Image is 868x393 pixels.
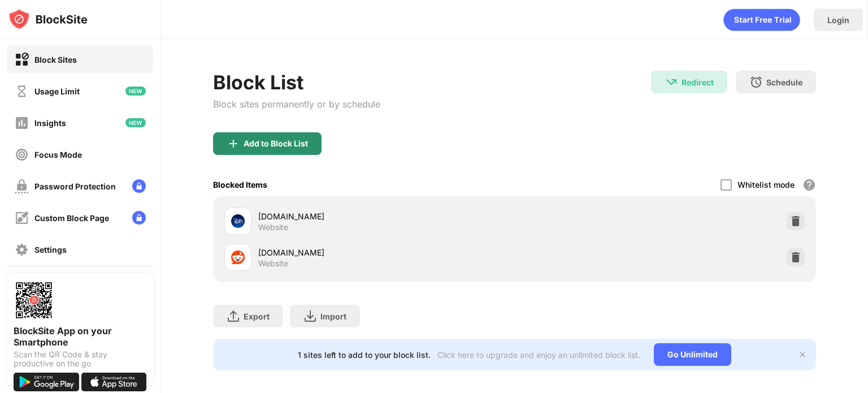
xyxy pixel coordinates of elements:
div: Website [258,222,288,232]
img: get-it-on-google-play.svg [14,373,79,391]
img: customize-block-page-off.svg [15,211,29,225]
div: Focus Mode [34,150,82,159]
div: Settings [34,245,67,254]
div: Login [827,15,849,25]
img: favicons [231,251,245,264]
img: favicons [231,214,245,228]
img: password-protection-off.svg [15,179,29,193]
img: time-usage-off.svg [15,84,29,98]
div: Usage Limit [34,87,80,96]
div: Export [244,312,270,321]
div: Add to Block List [244,139,308,148]
img: download-on-the-app-store.svg [81,373,147,391]
img: new-icon.svg [125,87,146,96]
div: 1 sites left to add to your block list. [298,350,431,360]
div: Block Sites [34,55,77,64]
div: Password Protection [34,182,116,191]
div: Custom Block Page [34,213,109,223]
div: animation [723,8,800,31]
div: Block sites permanently or by schedule [213,98,380,110]
div: Import [320,312,346,321]
img: options-page-qr-code.png [14,280,54,321]
img: settings-off.svg [15,243,29,257]
div: Schedule [766,77,802,87]
img: logo-blocksite.svg [8,8,88,31]
div: Redirect [682,77,714,87]
div: Insights [34,118,66,128]
img: insights-off.svg [15,116,29,130]
img: new-icon.svg [125,118,146,127]
div: Blocked Items [213,180,267,189]
div: Click here to upgrade and enjoy an unlimited block list. [437,350,640,360]
div: [DOMAIN_NAME] [258,247,514,258]
img: focus-off.svg [15,148,29,162]
div: Scan the QR Code & stay productive on the go [14,350,147,368]
div: Go Unlimited [654,343,731,366]
img: lock-menu.svg [132,179,146,193]
div: [DOMAIN_NAME] [258,210,514,222]
div: BlockSite App on your Smartphone [14,325,147,348]
img: block-on.svg [15,53,29,67]
img: x-button.svg [798,350,807,359]
img: lock-menu.svg [132,211,146,224]
div: Website [258,258,288,269]
div: Block List [213,71,380,94]
div: Whitelist mode [737,180,795,189]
